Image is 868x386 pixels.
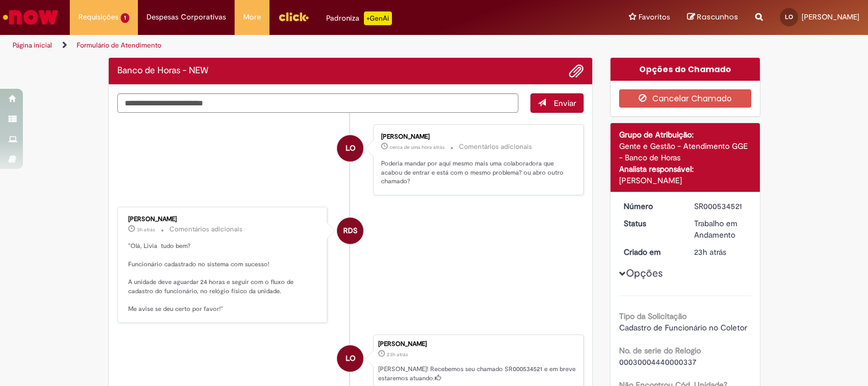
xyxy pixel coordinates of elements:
span: 23h atrás [694,247,726,257]
div: [PERSON_NAME] [381,133,572,140]
textarea: Digite sua mensagem aqui... [117,93,519,113]
button: Enviar [530,93,584,113]
span: LO [346,345,355,372]
span: 1 [121,13,129,23]
div: Grupo de Atribuição: [619,129,751,140]
div: Raquel De Souza [337,218,363,244]
small: Comentários adicionais [459,142,532,152]
ul: Trilhas de página [9,35,570,56]
p: [PERSON_NAME]! Recebemos seu chamado SR000534521 e em breve estaremos atuando. [378,365,577,383]
div: 26/08/2025 18:09:40 [694,246,747,258]
div: Livia Andrade De Almeida Oliveira [337,345,363,372]
button: Adicionar anexos [569,64,584,78]
span: Cadastro de Funcionário no Coletor [619,322,747,333]
dt: Criado em [615,246,685,258]
div: Livia Andrade De Almeida Oliveira [337,135,363,162]
time: 26/08/2025 18:09:40 [694,247,726,257]
span: [PERSON_NAME] [802,12,859,22]
time: 27/08/2025 14:03:56 [137,226,155,233]
small: Comentários adicionais [169,224,243,234]
div: [PERSON_NAME] [619,175,751,186]
span: RDS [343,217,358,245]
div: [PERSON_NAME] [128,216,319,223]
span: Enviar [554,98,576,108]
h2: Banco de Horas - NEW Histórico de tíquete [117,66,208,76]
span: LO [346,135,355,162]
time: 27/08/2025 15:48:45 [390,144,445,151]
span: Despesas Corporativas [146,11,226,23]
div: Padroniza [326,11,392,25]
div: Trabalho em Andamento [694,218,747,241]
b: Tipo da Solicitação [619,311,687,321]
a: Página inicial [13,41,52,50]
span: Rascunhos [697,11,738,22]
span: More [243,11,261,23]
button: Cancelar Chamado [619,89,751,108]
div: SR000534521 [694,200,747,212]
div: Analista responsável: [619,163,751,175]
img: click_logo_yellow_360x200.png [278,8,309,25]
span: 00030004440000337 [619,357,696,367]
span: LO [785,13,793,21]
div: Gente e Gestão - Atendimento GGE - Banco de Horas [619,140,751,163]
p: Poderia mandar por aqui mesmo mais uma colaboradora que acabou de entrar e está com o mesmo probl... [381,159,572,186]
p: "Olá, Livia tudo bem? Funcionário cadastrado no sistema com sucesso! A unidade deve aguardar 24 h... [128,242,319,314]
span: Requisições [78,11,118,23]
dt: Status [615,218,685,229]
span: 23h atrás [387,351,408,358]
time: 26/08/2025 18:09:40 [387,351,408,358]
span: cerca de uma hora atrás [390,144,445,151]
div: Opções do Chamado [611,58,760,81]
p: +GenAi [364,11,392,25]
b: No. de serie do Relogio [619,345,701,356]
a: Rascunhos [687,12,738,23]
a: Formulário de Atendimento [77,41,161,50]
span: Favoritos [639,11,670,23]
span: 3h atrás [137,226,155,233]
dt: Número [615,200,685,212]
div: [PERSON_NAME] [378,341,577,348]
img: ServiceNow [1,6,60,29]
